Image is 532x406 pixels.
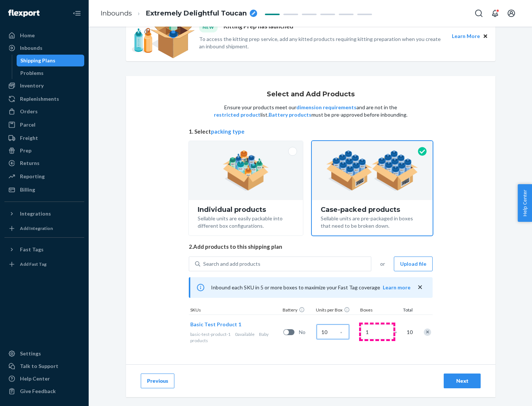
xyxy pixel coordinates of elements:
[4,360,84,372] a: Talk to Support
[20,108,38,115] div: Orders
[267,91,355,98] h1: Select and Add Products
[189,307,281,314] div: SKUs
[4,373,84,385] a: Help Center
[326,150,418,191] img: case-pack.59cecea509d18c883b923b81aeac6d0b.png
[20,375,50,382] div: Help Center
[198,206,294,213] div: Individual products
[281,307,314,314] div: Battery
[444,374,481,388] button: Next
[481,32,490,40] button: Close
[17,55,85,66] a: Shipping Plans
[4,30,84,41] a: Home
[361,324,393,339] input: Number of boxes
[20,261,47,267] div: Add Fast Tag
[223,150,269,191] img: individual-pack.facf35554cb0f1810c75b2bd6df2d64e.png
[4,258,84,270] a: Add Fast Tag
[4,132,84,144] a: Freight
[20,159,40,167] div: Returns
[235,331,255,337] span: 0 available
[380,260,385,268] span: or
[471,6,486,21] button: Open Search Box
[198,213,294,230] div: Sellable units are easily packable into different box configurations.
[4,42,84,54] a: Inbounds
[20,44,42,52] div: Inbounds
[20,225,53,231] div: Add Integration
[4,157,84,169] a: Returns
[359,307,396,314] div: Boxes
[4,348,84,359] a: Settings
[4,119,84,131] a: Parcel
[321,213,424,230] div: Sellable units are pre-packaged in boxes that need to be broken down.
[203,260,260,268] div: Search and add products
[146,9,247,18] span: Extremely Delightful Toucan
[20,186,35,193] div: Billing
[4,184,84,196] a: Billing
[314,307,359,314] div: Units per Box
[189,277,433,298] div: Inbound each SKU in 5 or more boxes to maximize your Fast Tag coverage
[4,385,84,397] button: Give Feedback
[190,331,280,344] div: Baby products
[69,6,84,21] button: Close Navigation
[4,223,84,234] a: Add Integration
[4,208,84,220] button: Integrations
[405,328,413,336] span: 10
[190,321,241,327] span: Basic Test Product 1
[199,35,445,50] p: To access the kitting prep service, add any kitted products requiring kitting preparation when yo...
[20,134,38,142] div: Freight
[199,22,218,32] div: NEW
[20,362,58,370] div: Talk to Support
[141,374,174,388] button: Previous
[396,307,414,314] div: Total
[383,284,410,291] button: Learn more
[488,6,502,21] button: Open notifications
[213,104,408,118] p: Ensure your products meet our and are not in the list. must be pre-approved before inbounding.
[20,147,31,154] div: Prep
[17,67,85,79] a: Problems
[224,22,293,32] p: Kitting Prep has launched
[20,121,35,128] div: Parcel
[8,10,40,17] img: Flexport logo
[4,171,84,182] a: Reporting
[317,324,349,339] input: Case Quantity
[189,128,433,135] span: 1. Select
[95,3,263,24] ol: breadcrumbs
[296,104,357,111] button: dimension requirements
[452,32,480,40] button: Learn More
[20,82,44,89] div: Inventory
[394,328,402,336] span: =
[20,32,35,39] div: Home
[189,243,433,251] span: 2. Add products to this shipping plan
[100,9,132,17] a: Inbounds
[504,6,519,21] button: Open account menu
[214,111,260,118] button: restricted product
[4,244,84,255] button: Fast Tags
[299,328,314,336] span: No
[4,80,84,92] a: Inventory
[4,106,84,117] a: Orders
[20,210,51,217] div: Integrations
[321,206,424,213] div: Case-packed products
[424,328,431,336] div: Remove Item
[518,184,532,222] button: Help Center
[211,128,245,135] button: packing type
[394,257,433,271] button: Upload file
[20,69,44,77] div: Problems
[4,93,84,105] a: Replenishments
[20,57,55,64] div: Shipping Plans
[190,331,231,337] span: basic-test-product-1
[20,350,41,357] div: Settings
[4,145,84,156] a: Prep
[20,388,56,395] div: Give Feedback
[20,95,59,103] div: Replenishments
[450,377,474,385] div: Next
[190,321,241,328] button: Basic Test Product 1
[20,246,44,253] div: Fast Tags
[20,173,45,180] div: Reporting
[416,283,424,291] button: close
[269,111,311,118] button: Battery products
